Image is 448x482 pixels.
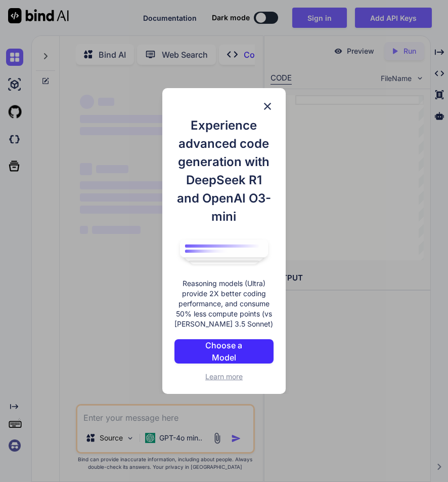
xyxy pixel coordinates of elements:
[261,100,274,112] img: close
[205,372,243,381] span: Learn more
[174,278,274,329] p: Reasoning models (Ultra) provide 2X better coding performance, and consume 50% less compute point...
[174,339,274,364] button: Choose a Model
[194,339,254,364] p: Choose a Model
[174,236,274,269] img: bind logo
[174,116,274,226] h1: Experience advanced code generation with DeepSeek R1 and OpenAI O3-mini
